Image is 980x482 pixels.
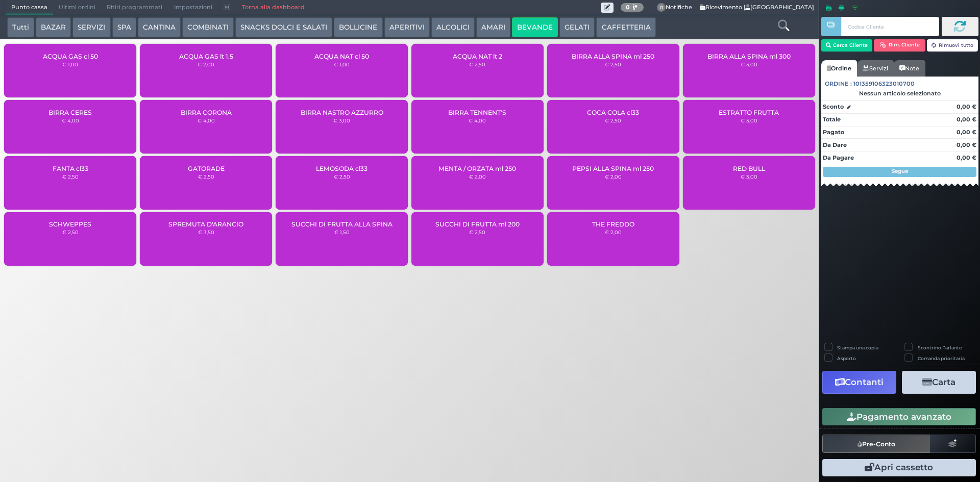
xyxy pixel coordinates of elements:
[596,17,655,38] button: CAFFETTERIA
[825,80,852,88] span: Ordine :
[823,103,844,111] strong: Sconto
[719,109,779,116] span: ESTRATTO FRUTTA
[36,17,71,38] button: BAZAR
[49,220,91,228] span: SCHWEPPES
[822,408,976,425] button: Pagamento avanzato
[605,173,622,180] small: € 2,00
[605,61,621,67] small: € 2,50
[823,129,844,136] strong: Pagato
[957,103,976,110] strong: 0,00 €
[384,17,430,38] button: APERITIVI
[334,229,350,235] small: € 1,50
[821,60,857,77] a: Ordine
[657,3,666,12] span: 0
[927,39,978,52] button: Rimuovi tutto
[53,1,101,15] span: Ultimi ordini
[333,117,350,123] small: € 3,00
[198,61,214,67] small: € 2,00
[198,229,214,235] small: € 3,50
[741,61,757,67] small: € 3,00
[453,53,502,60] span: ACQUA NAT lt 2
[837,355,856,362] label: Asporto
[707,53,791,60] span: BIRRA ALLA SPINA ml 300
[894,60,925,77] a: Note
[448,109,506,116] span: BIRRA TENNENT'S
[957,129,976,136] strong: 0,00 €
[72,17,110,38] button: SERVIZI
[592,220,634,228] span: THE FREDDO
[181,109,232,116] span: BIRRA CORONA
[469,61,485,67] small: € 2,50
[138,17,181,38] button: CANTINA
[7,17,34,38] button: Tutti
[182,17,234,38] button: COMBINATI
[741,173,757,180] small: € 3,00
[892,168,908,174] strong: Segue
[605,229,622,235] small: € 2,00
[301,109,383,116] span: BIRRA NASTRO AZZURRO
[101,1,168,15] span: Ritiri programmati
[822,371,896,394] button: Contanti
[198,173,214,180] small: € 2,50
[235,17,332,38] button: SNACKS DOLCI E SALATI
[957,116,976,123] strong: 0,00 €
[469,117,486,123] small: € 4,00
[587,109,639,116] span: COCA COLA cl33
[53,165,88,172] span: FANTA cl33
[469,173,486,180] small: € 2,00
[918,344,962,351] label: Scontrino Parlante
[62,61,78,67] small: € 1,00
[236,1,310,15] a: Torna alla dashboard
[168,220,243,228] span: SPREMUTA D'ARANCIO
[431,17,475,38] button: ALCOLICI
[823,141,847,148] strong: Da Dare
[957,141,976,148] strong: 0,00 €
[112,17,136,38] button: SPA
[733,165,765,172] span: RED BULL
[334,61,350,67] small: € 1,00
[43,53,98,60] span: ACQUA GAS cl 50
[837,344,878,351] label: Stampa una copia
[559,17,595,38] button: GELATI
[605,117,621,123] small: € 2,50
[168,1,218,15] span: Impostazioni
[626,4,630,11] b: 0
[823,154,854,161] strong: Da Pagare
[48,109,92,116] span: BIRRA CERES
[857,60,894,77] a: Servizi
[853,80,915,88] span: 101359106323010700
[291,220,393,228] span: SUCCHI DI FRUTTA ALLA SPINA
[198,117,215,123] small: € 4,00
[741,117,757,123] small: € 3,00
[841,17,939,36] input: Codice Cliente
[822,459,976,476] button: Apri cassetto
[62,229,79,235] small: € 2,50
[572,53,654,60] span: BIRRA ALLA SPINA ml 250
[334,17,382,38] button: BOLLICINE
[902,371,976,394] button: Carta
[572,165,654,172] span: PEPSI ALLA SPINA ml 250
[435,220,520,228] span: SUCCHI DI FRUTTA ml 200
[334,173,350,180] small: € 2,50
[179,53,233,60] span: ACQUA GAS lt 1.5
[188,165,225,172] span: GATORADE
[469,229,485,235] small: € 2,50
[6,1,53,15] span: Punto cassa
[821,39,873,52] button: Cerca Cliente
[316,165,367,172] span: LEMOSODA cl33
[314,53,369,60] span: ACQUA NAT cl 50
[822,435,930,453] button: Pre-Conto
[874,39,925,52] button: Rim. Cliente
[957,154,976,161] strong: 0,00 €
[438,165,516,172] span: MENTA / ORZATA ml 250
[512,17,558,38] button: BEVANDE
[62,117,79,123] small: € 4,00
[823,116,841,123] strong: Totale
[918,355,965,362] label: Comanda prioritaria
[821,90,978,97] div: Nessun articolo selezionato
[476,17,510,38] button: AMARI
[62,173,79,180] small: € 2,50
